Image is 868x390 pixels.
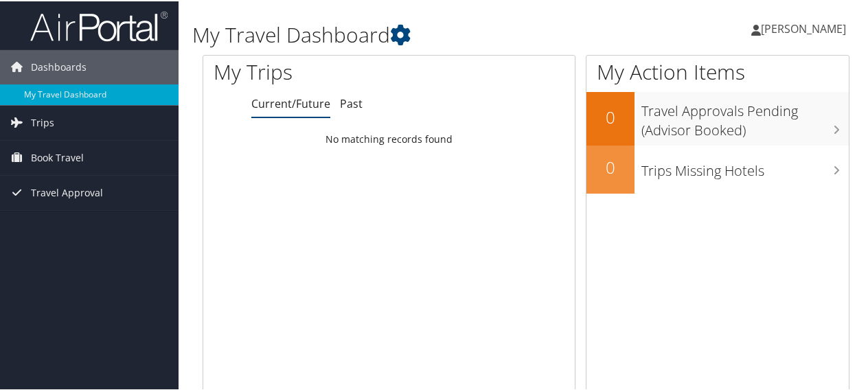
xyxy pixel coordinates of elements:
h3: Travel Approvals Pending (Advisor Booked) [641,93,849,139]
span: [PERSON_NAME] [761,20,846,35]
h2: 0 [586,104,635,128]
a: [PERSON_NAME] [751,7,860,48]
h3: Trips Missing Hotels [641,153,849,179]
a: Past [340,95,363,110]
span: Dashboards [31,49,87,83]
h1: My Trips [214,56,410,85]
span: Trips [31,104,54,139]
span: Book Travel [31,139,84,174]
h1: My Travel Dashboard [192,19,637,48]
td: No matching records found [203,126,575,150]
img: airportal-logo.png [30,9,168,41]
a: Current/Future [251,95,330,110]
span: Travel Approval [31,174,103,209]
h2: 0 [586,154,635,178]
a: 0Trips Missing Hotels [586,144,849,192]
h1: My Action Items [586,56,849,85]
a: 0Travel Approvals Pending (Advisor Booked) [586,91,849,144]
